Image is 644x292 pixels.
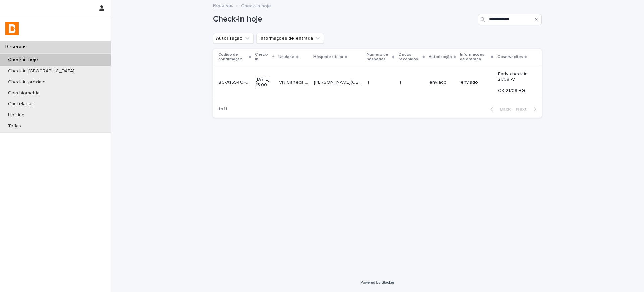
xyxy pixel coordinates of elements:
[399,78,402,85] p: 1
[3,68,80,74] p: Check-in [GEOGRAPHIC_DATA]
[3,90,45,96] p: Com biometria
[3,57,43,63] p: Check-in hoje
[213,101,233,117] p: 1 of 1
[213,1,233,9] a: Reservas
[279,78,310,85] p: VN Caneca 513
[516,107,531,112] span: Next
[314,78,363,85] p: Beatriz Marchi de Carvalho(OBA) Marchi de Carvalho
[213,33,254,44] button: Autorização
[496,107,511,112] span: Back
[241,2,271,9] p: Check-in hoje
[218,78,252,85] p: BC-A1554CF7F
[3,44,32,50] p: Reservas
[485,106,513,112] button: Back
[213,66,542,99] tr: BC-A1554CF7FBC-A1554CF7F [DATE] 15:00VN Caneca 513VN Caneca 513 [PERSON_NAME](OBA) [PERSON_NAME][...
[3,101,39,107] p: Canceladas
[460,51,489,64] p: Informações de entrada
[255,51,271,64] p: Check-in
[256,77,274,88] p: [DATE] 15:00
[513,106,542,112] button: Next
[478,14,542,25] input: Search
[360,280,394,284] a: Powered By Stacker
[278,53,294,61] p: Unidade
[3,112,30,118] p: Hosting
[429,80,455,85] p: enviado
[218,51,247,64] p: Código de confirmação
[497,53,523,61] p: Observações
[5,22,19,35] img: zVaNuJHRTjyIjT5M9Xd5
[213,14,475,24] h1: Check-in hoje
[367,51,391,64] p: Número de hóspedes
[313,53,343,61] p: Hóspede titular
[367,78,370,85] p: 1
[399,51,421,64] p: Dados recebidos
[498,71,531,94] p: Early check-in 21/08 -V OK 21/08 RG
[429,53,452,61] p: Autorização
[461,80,492,85] p: enviado
[3,79,51,85] p: Check-in próximo
[256,33,324,44] button: Informações de entrada
[3,123,26,129] p: Todas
